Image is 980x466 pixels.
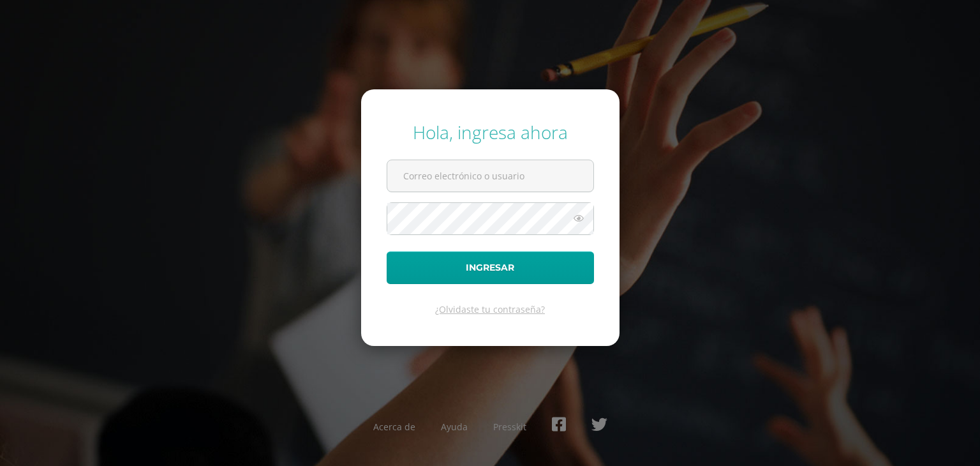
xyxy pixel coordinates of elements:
div: Hola, ingresa ahora [387,120,594,144]
a: ¿Olvidaste tu contraseña? [435,303,545,315]
a: Ayuda [441,421,468,433]
button: Ingresar [387,252,594,284]
a: Acerca de [373,421,415,433]
input: Correo electrónico o usuario [387,160,593,192]
a: Presskit [493,421,526,433]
